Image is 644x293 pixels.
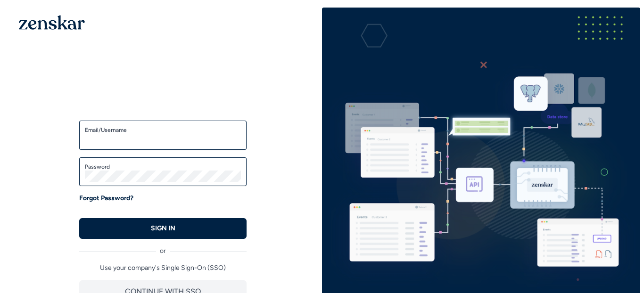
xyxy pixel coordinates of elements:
p: Use your company's Single Sign-On (SSO) [79,263,247,273]
label: Password [85,163,241,171]
p: SIGN IN [151,224,175,233]
button: SIGN IN [79,218,247,239]
div: or [79,239,247,256]
label: Email/Username [85,126,241,134]
img: 1OGAJ2xQqyY4LXKgY66KYq0eOWRCkrZdAb3gUhuVAqdWPZE9SRJmCz+oDMSn4zDLXe31Ii730ItAGKgCKgCCgCikA4Av8PJUP... [19,15,85,30]
a: Forgot Password? [79,194,133,203]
